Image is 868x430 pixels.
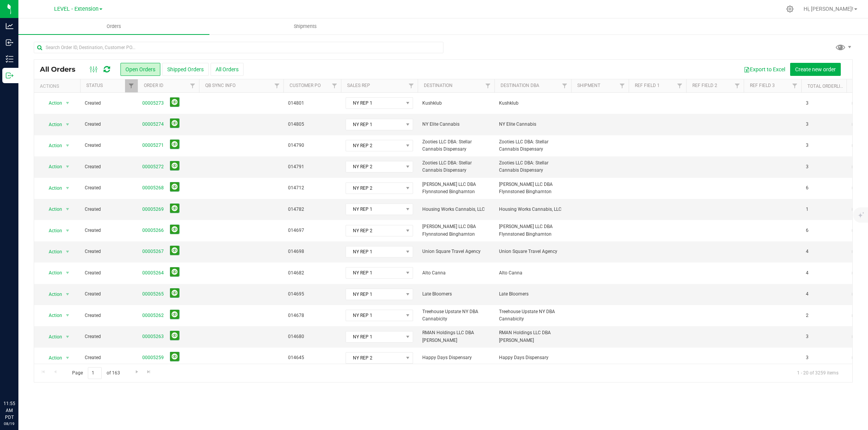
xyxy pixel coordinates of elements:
span: NY REP 1 [346,289,403,300]
button: All Orders [211,63,244,76]
span: 4 [806,248,809,255]
span: Action [42,332,63,342]
a: Go to the last page [143,367,155,377]
a: Filter [186,79,199,92]
span: All Orders [40,65,83,74]
span: Action [42,183,63,194]
span: Union Square Travel Agency [422,248,490,255]
a: 00005272 [142,163,164,171]
span: NY Elite Cannabis [422,121,490,128]
a: 00005271 [142,142,164,149]
span: Created [85,312,133,319]
span: no [852,142,857,149]
span: RMAN Holdings LLC DBA [PERSON_NAME] [499,329,567,344]
span: 3 [806,333,809,340]
span: select [63,246,72,257]
span: Created [85,269,133,277]
button: Export to Excel [739,63,790,76]
span: NY REP 1 [346,204,403,215]
span: 014682 [288,269,336,277]
span: no [852,269,857,277]
span: Action [42,225,63,236]
a: 00005264 [142,269,164,277]
a: Filter [328,79,341,92]
a: 00005263 [142,333,164,340]
span: NY REP 1 [346,332,403,342]
span: Hi, [PERSON_NAME]! [804,6,853,12]
a: Ref Field 2 [692,83,717,88]
span: NY REP 1 [346,268,403,278]
span: no [852,100,857,107]
a: Total Orderlines [807,84,849,89]
a: Filter [789,79,801,92]
div: Manage settings [785,5,795,13]
div: Actions [40,84,77,89]
span: select [63,161,72,172]
a: Filter [616,79,629,92]
span: 3 [806,142,809,149]
a: Filter [405,79,418,92]
a: 00005265 [142,290,164,298]
span: NY REP 1 [346,98,403,108]
span: RMAN Holdings LLC DBA [PERSON_NAME] [422,329,490,344]
span: 1 - 20 of 3259 items [791,367,845,379]
span: NY REP 1 [346,119,403,130]
inline-svg: Inbound [6,39,13,46]
span: 014712 [288,184,336,192]
span: Late Bloomers [422,290,490,298]
span: 014791 [288,163,336,171]
span: Action [42,353,63,363]
a: Filter [558,79,571,92]
span: Zooties LLC DBA: Stellar Cannabis Dispensary [499,138,567,153]
span: Alto Canna [422,269,490,277]
span: Kushklub [422,100,490,107]
iframe: Resource center [8,369,31,392]
a: Sales Rep [347,83,370,88]
a: Order ID [144,83,163,88]
span: Action [42,246,63,257]
span: Action [42,119,63,130]
a: 00005262 [142,312,164,319]
span: select [63,140,72,151]
span: Created [85,100,133,107]
span: Shipments [283,23,327,30]
span: 2 [806,312,809,319]
span: Late Bloomers [499,290,567,298]
a: Filter [482,79,494,92]
button: Shipped Orders [162,63,209,76]
span: Action [42,140,63,151]
span: select [63,225,72,236]
span: LEVEL - Extension [54,6,99,12]
span: 014645 [288,354,336,361]
span: NY REP 2 [346,225,403,236]
span: 014680 [288,333,336,340]
span: Created [85,163,133,171]
a: 00005268 [142,184,164,192]
inline-svg: Outbound [6,72,13,79]
span: no [852,354,857,361]
span: NY REP 2 [346,183,403,194]
span: select [63,353,72,363]
span: Created [85,248,133,255]
span: Zooties LLC DBA: Stellar Cannabis Dispensary [422,159,490,174]
span: Action [42,161,63,172]
span: NY REP 1 [346,246,403,257]
a: 00005273 [142,100,164,107]
span: select [63,98,72,108]
span: Created [85,227,133,234]
span: [PERSON_NAME] LLC DBA Flynnstoned Binghamton [499,223,567,238]
span: no [852,290,857,298]
span: Kushklub [499,100,567,107]
span: NY REP 1 [346,310,403,321]
a: 00005266 [142,227,164,234]
span: 3 [806,121,809,128]
inline-svg: Analytics [6,22,13,30]
a: Destination DBA [501,83,539,88]
span: Action [42,98,63,108]
span: Zooties LLC DBA: Stellar Cannabis Dispensary [422,138,490,153]
span: Housing Works Cannabis, LLC [499,206,567,213]
span: no [852,227,857,234]
span: Alto Canna [499,269,567,277]
span: NY Elite Cannabis [499,121,567,128]
span: 4 [806,269,809,277]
